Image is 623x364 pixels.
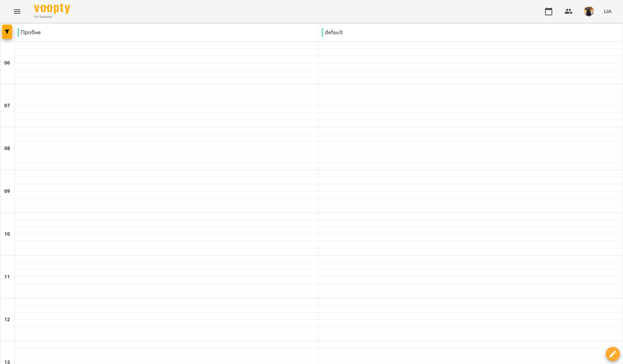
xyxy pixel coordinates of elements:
button: Menu [9,3,26,20]
h6: 09 [4,188,10,195]
button: UA [601,5,614,18]
h6: 08 [4,145,10,153]
span: For Business [34,15,70,19]
h6: 06 [4,59,10,67]
p: default [322,28,343,37]
img: d9e4fe055f4d09e87b22b86a2758fb91.jpg [584,6,594,16]
img: Voopty Logo [34,4,70,14]
h6: 12 [4,316,10,324]
h6: 10 [4,230,10,238]
h6: 11 [4,273,10,281]
span: UA [604,7,612,15]
h6: 07 [4,102,10,110]
p: Пробне [17,28,41,37]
